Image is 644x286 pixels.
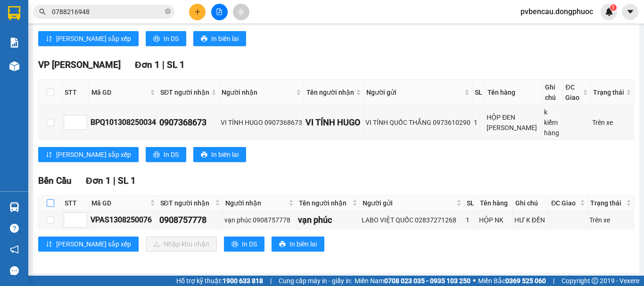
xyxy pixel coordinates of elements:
button: file-add [211,4,228,20]
span: Mã GD [91,198,148,208]
strong: 1900 633 818 [223,277,263,285]
button: printerIn DS [224,237,264,252]
span: close-circle [165,8,171,14]
span: In DS [164,33,179,44]
div: LABO VIỆT QUỐC 02837271268 [362,215,462,225]
span: Tên người nhận [306,87,354,98]
th: Tên hàng [478,196,512,211]
span: ⚪️ [473,279,476,283]
span: caret-down [626,8,635,16]
span: Miền Nam [355,276,471,286]
div: HỘP ĐEN [PERSON_NAME] [487,112,540,133]
th: SL [472,80,485,106]
div: Trên xe [592,117,632,128]
span: aim [238,8,244,15]
span: [PERSON_NAME] sắp xếp [56,239,131,249]
button: caret-down [622,4,638,20]
span: Đơn 1 [135,59,160,70]
th: STT [62,80,89,106]
button: printerIn biên lai [193,31,246,46]
strong: 0708 023 035 - 0935 103 250 [384,277,471,285]
span: sort-ascending [46,35,52,43]
sup: 1 [610,4,617,11]
span: | [270,276,272,286]
span: Bến xe [GEOGRAPHIC_DATA] [74,15,127,27]
span: In biên lai [211,33,239,44]
span: Hỗ trợ kỹ thuật: [176,276,263,286]
th: Ghi chú [543,80,563,106]
div: VPAS1308250076 [91,214,156,226]
span: file-add [216,8,223,15]
div: HƯ K ĐỀN [514,215,547,225]
button: plus [189,4,206,20]
span: SL 1 [118,175,136,186]
span: ----------------------------------------- [25,51,116,58]
span: SĐT người nhận [160,87,209,98]
span: Hotline: 19001152 [74,42,116,48]
span: Người gửi [363,198,454,208]
span: ĐC Giao [565,82,581,103]
span: Mã GD [91,87,148,98]
span: printer [279,241,286,248]
span: | [553,276,554,286]
img: warehouse-icon [9,61,19,71]
strong: ĐỒNG PHƯỚC [74,5,129,13]
button: printerIn DS [146,147,186,162]
td: VPAS1308250076 [89,211,158,229]
img: solution-icon [9,38,19,48]
th: STT [62,196,89,211]
span: question-circle [10,224,19,233]
span: Người gửi [366,87,462,98]
span: search [39,8,46,15]
span: printer [231,241,238,248]
td: 0908757778 [158,211,223,229]
button: printerIn biên lai [193,147,246,162]
span: ĐC Giao [551,198,578,208]
span: 01 Võ Văn Truyện, KP.1, Phường 2 [74,28,130,40]
button: aim [233,4,249,20]
span: Đơn 1 [86,175,111,186]
span: Tên người nhận [299,198,350,208]
div: 1 [466,215,476,225]
input: Tìm tên, số ĐT hoặc mã đơn [52,7,163,17]
div: VI TÍNH QUỐC THẮNG 0973610290 [365,117,471,128]
span: | [113,175,116,186]
div: BPQ101308250034 [91,116,156,128]
td: BPQ101308250034 [89,106,158,140]
div: 1 [474,117,483,128]
th: Ghi chú [513,196,549,211]
span: [PERSON_NAME] sắp xếp [56,149,131,160]
span: Miền Bắc [478,276,546,286]
span: In biên lai [289,239,317,249]
td: vạn phúc [297,211,360,229]
span: [PERSON_NAME] sắp xếp [56,33,131,44]
span: Người nhận [225,198,287,208]
span: Trạng thái [593,87,624,98]
th: Tên hàng [485,80,542,106]
span: message [10,266,19,275]
span: notification [10,245,19,254]
div: VI TÍNH HUGO 0907368673 [221,117,302,128]
span: sort-ascending [46,241,52,248]
button: sort-ascending[PERSON_NAME] sắp xếp [38,31,139,46]
span: In DS [242,239,257,249]
div: Trên xe [589,215,632,225]
span: printer [201,35,207,43]
div: vạn phúc 0908757778 [224,215,295,225]
span: Người nhận [222,87,294,98]
td: VI TÍNH HUGO [304,106,364,140]
div: HỘP NK [479,215,511,225]
span: copyright [592,278,598,284]
span: close-circle [165,8,171,16]
strong: 0369 525 060 [505,277,546,285]
span: Bến Cầu [38,175,72,186]
span: SĐT người nhận [160,198,213,208]
img: warehouse-icon [9,202,19,212]
span: In biên lai [211,149,239,160]
button: sort-ascending[PERSON_NAME] sắp xếp [38,147,139,162]
button: downloadNhập kho nhận [146,237,217,252]
button: printerIn biên lai [272,237,324,252]
img: logo-vxr [8,6,20,20]
span: sort-ascending [46,151,52,159]
span: printer [201,151,207,159]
